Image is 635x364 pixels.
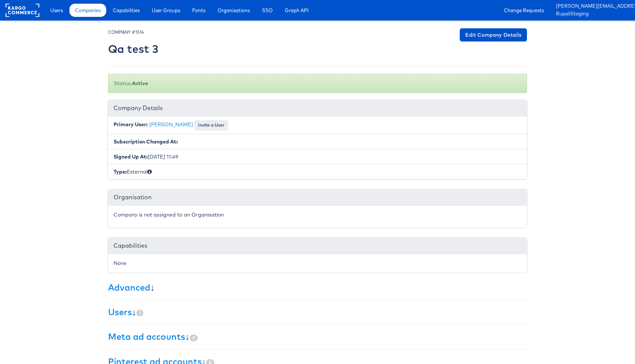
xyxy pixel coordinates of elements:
[192,7,205,14] span: Fonts
[147,168,152,175] span: Internal (staff) or External (client)
[498,4,549,17] a: Change Requests
[108,238,527,254] div: Capabilities
[108,74,527,93] div: Status:
[190,335,198,341] span: 0
[194,120,228,130] button: Invite a User
[152,7,180,14] span: User Groups
[114,138,178,145] b: Subscription Changed At:
[187,4,211,17] a: Fonts
[149,121,193,128] a: [PERSON_NAME]
[556,3,629,10] a: [PERSON_NAME][EMAIL_ADDRESS][PERSON_NAME][DOMAIN_NAME]
[460,28,527,41] a: Edit Company Details
[262,7,273,14] span: SSO
[218,7,250,14] span: Organisations
[108,307,527,317] h3: ↓
[108,164,527,179] li: External
[50,7,63,14] span: Users
[114,259,521,267] div: None
[108,149,527,164] li: [DATE] 11:49
[136,310,143,316] span: 1
[107,4,145,17] a: Capabilities
[556,10,629,18] a: RupaliStaging
[114,168,127,175] b: Type:
[113,7,140,14] span: Capabilities
[45,4,68,17] a: Users
[108,332,527,341] h3: ↓
[212,4,255,17] a: Organisations
[108,29,144,35] small: COMPANY #1514
[108,43,158,55] h2: Qa test 3
[256,4,278,17] a: SSO
[69,4,106,17] a: Companies
[108,283,527,292] h3: ↓
[279,4,314,17] a: Graph API
[108,282,150,293] a: Advanced
[146,4,186,17] a: User Groups
[108,306,132,317] a: Users
[114,121,148,128] b: Primary User:
[132,80,148,87] b: Active
[108,100,527,116] div: Company Details
[285,7,309,14] span: Graph API
[108,331,185,342] a: Meta ad accounts
[114,153,148,160] b: Signed Up At:
[114,211,521,218] p: Company is not assigned to an Organisation
[108,189,527,205] div: Organisation
[75,7,101,14] span: Companies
